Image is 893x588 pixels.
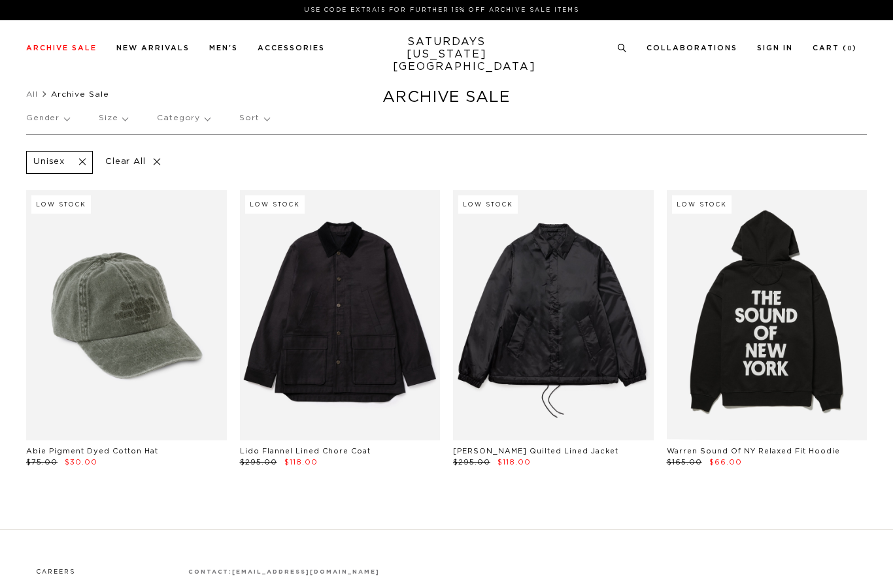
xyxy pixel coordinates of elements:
p: Clear All [99,151,167,174]
div: Low Stock [31,195,91,214]
small: 0 [847,46,852,52]
div: Low Stock [672,195,732,214]
a: Men's [209,44,238,52]
a: Lido Flannel Lined Chore Coat [240,448,371,455]
a: Careers [37,569,75,575]
span: $165.00 [667,459,702,466]
span: $118.00 [284,459,318,466]
span: $295.00 [453,459,490,466]
span: Archive Sale [51,90,109,98]
p: Gender [26,103,69,133]
span: $118.00 [497,459,531,466]
strong: contact: [188,569,233,575]
p: Category [157,103,210,133]
span: $30.00 [65,459,97,466]
span: $75.00 [26,459,58,466]
a: [PERSON_NAME] Quilted Lined Jacket [453,448,618,455]
p: Use Code EXTRA15 for Further 15% Off Archive Sale Items [31,5,852,15]
a: Cart (0) [813,44,857,52]
span: $295.00 [240,459,277,466]
a: Abie Pigment Dyed Cotton Hat [26,448,158,455]
a: [EMAIL_ADDRESS][DOMAIN_NAME] [232,569,379,575]
p: Sort [239,103,269,133]
a: SATURDAYS[US_STATE][GEOGRAPHIC_DATA] [393,36,501,73]
a: Archive Sale [26,44,97,52]
a: Collaborations [647,44,737,52]
a: New Arrivals [116,44,190,52]
div: Low Stock [245,195,305,214]
a: Sign In [757,44,793,52]
span: $66.00 [709,459,742,466]
p: Size [99,103,127,133]
div: Low Stock [458,195,518,214]
a: Accessories [258,44,325,52]
a: Warren Sound Of NY Relaxed Fit Hoodie [667,448,840,455]
p: Unisex [33,157,65,168]
a: All [26,90,38,98]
